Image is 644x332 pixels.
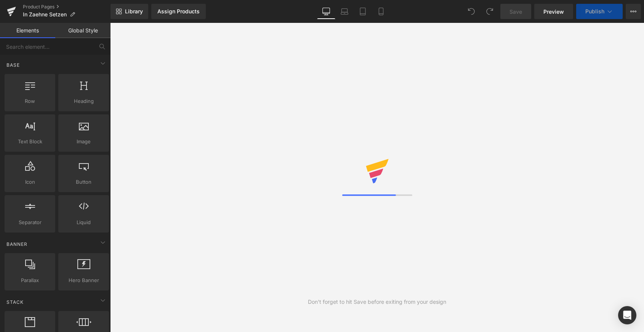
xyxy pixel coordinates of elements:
div: Assign Products [157,8,200,14]
a: Global Style [55,23,111,38]
span: Publish [585,8,604,14]
span: Library [125,8,143,15]
span: Text Block [7,138,53,146]
span: Separator [7,218,53,226]
span: Liquid [61,218,107,226]
a: Preview [534,4,573,19]
span: Base [6,61,21,69]
a: Product Pages [23,4,111,10]
a: New Library [111,4,148,19]
div: Don't forget to hit Save before exiting from your design [308,298,446,306]
button: More [626,4,641,19]
button: Publish [576,4,623,19]
span: Icon [7,178,53,186]
button: Undo [464,4,479,19]
span: Banner [6,241,28,248]
a: Mobile [372,4,390,19]
span: Parallax [7,276,53,284]
a: Laptop [335,4,354,19]
span: Image [61,138,107,146]
button: Redo [482,4,497,19]
span: Preview [543,8,564,16]
span: Heading [61,97,107,105]
span: Stack [6,298,24,306]
span: Save [509,8,522,16]
span: In Zaehne Setzen [23,11,67,18]
span: Button [61,178,107,186]
div: Open Intercom Messenger [618,306,636,324]
a: Tablet [354,4,372,19]
span: Row [7,97,53,105]
a: Desktop [317,4,335,19]
span: Hero Banner [61,276,107,284]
